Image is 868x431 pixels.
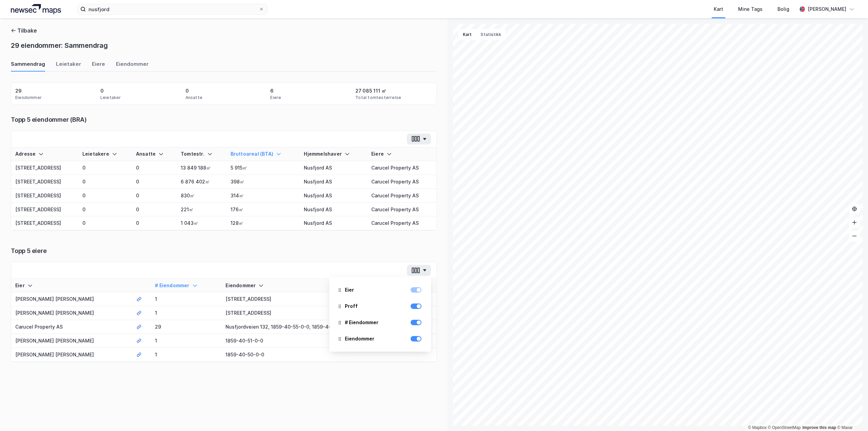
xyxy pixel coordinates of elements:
[225,282,432,289] div: Eiendommer
[100,95,121,100] div: Leietaker
[335,315,426,330] div: # Eiendommer
[185,95,202,100] div: Ansatte
[56,60,81,72] div: Leietaker
[300,175,367,189] td: Nusfjord AS
[11,4,61,14] img: logo.a4113a55bc3d86da70a041830d287a7e.svg
[78,216,132,230] td: 0
[335,282,426,297] div: Eier
[335,299,426,314] div: Proff
[11,203,78,217] td: [STREET_ADDRESS]
[116,60,149,72] div: Eiendommer
[78,203,132,217] td: 0
[177,175,226,189] td: 6 876 402㎡
[367,161,436,175] td: Carucel Property AS
[226,161,300,175] td: 5 915㎡
[181,151,222,157] div: Tomtestr.
[155,282,217,289] div: # Eiendommer
[345,302,358,310] div: Proff
[808,5,846,13] div: [PERSON_NAME]
[11,306,132,320] td: [PERSON_NAME] [PERSON_NAME]
[15,95,42,100] div: Eiendommer
[714,5,723,13] div: Kart
[768,425,801,430] a: OpenStreetMap
[78,161,132,175] td: 0
[82,151,128,157] div: Leietakere
[15,87,22,95] div: 29
[11,175,78,189] td: [STREET_ADDRESS]
[11,320,132,334] td: Carucel Property AS
[834,398,868,431] div: Kontrollprogram for chat
[78,175,132,189] td: 0
[345,335,374,343] div: Eiendommer
[177,161,226,175] td: 13 849 188㎡
[221,348,436,362] td: 1859-40-50-0-0
[738,5,763,13] div: Mine Tags
[221,292,436,306] td: [STREET_ADDRESS]
[132,203,177,217] td: 0
[355,95,401,100] div: Total tomtestørrelse
[177,216,226,230] td: 1 043㎡
[11,116,437,124] div: Topp 5 eiendommer (BRA)
[458,29,476,40] button: Kart
[371,151,432,157] div: Eiere
[11,40,108,51] div: 29 eiendommer: Sammendrag
[86,4,259,14] input: Søk på adresse, matrikkel, gårdeiere, leietakere eller personer
[11,60,45,72] div: Sammendrag
[151,306,221,320] td: 1
[185,87,189,95] div: 0
[225,323,432,331] div: Nusfjordveien 132, 1859-40-55-0-0, 1859-40-56-0-0
[151,348,221,362] td: 1
[300,216,367,230] td: Nusfjord AS
[270,87,274,95] div: 6
[345,286,354,294] div: Eier
[15,282,128,289] div: Eier
[132,175,177,189] td: 0
[803,425,836,430] a: Improve this map
[132,161,177,175] td: 0
[367,189,436,203] td: Carucel Property AS
[151,320,221,334] td: 29
[11,189,78,203] td: [STREET_ADDRESS]
[226,203,300,217] td: 176㎡
[11,247,437,255] div: Topp 5 eiere
[304,151,363,157] div: Hjemmelshaver
[270,95,281,100] div: Eiere
[355,87,386,95] div: 27 085 111 ㎡
[226,189,300,203] td: 314㎡
[100,87,104,95] div: 0
[300,203,367,217] td: Nusfjord AS
[11,292,132,306] td: [PERSON_NAME] [PERSON_NAME]
[345,318,378,327] div: # Eiendommer
[11,161,78,175] td: [STREET_ADDRESS]
[11,334,132,348] td: [PERSON_NAME] [PERSON_NAME]
[748,425,767,430] a: Mapbox
[300,189,367,203] td: Nusfjord AS
[151,334,221,348] td: 1
[11,26,37,35] button: Tilbake
[367,203,436,217] td: Carucel Property AS
[177,203,226,217] td: 221㎡
[132,216,177,230] td: 0
[78,189,132,203] td: 0
[221,306,436,320] td: [STREET_ADDRESS]
[777,5,789,13] div: Bolig
[177,189,226,203] td: 830㎡
[226,216,300,230] td: 128㎡
[335,331,426,346] div: Eiendommer
[136,151,173,157] div: Ansatte
[221,334,436,348] td: 1859-40-51-0-0
[476,29,506,40] button: Statistikk
[15,151,74,157] div: Adresse
[367,216,436,230] td: Carucel Property AS
[92,60,105,72] div: Eiere
[132,189,177,203] td: 0
[11,348,132,362] td: [PERSON_NAME] [PERSON_NAME]
[300,161,367,175] td: Nusfjord AS
[231,151,296,157] div: Bruttoareal (BTA)
[834,398,868,431] iframe: Chat Widget
[367,175,436,189] td: Carucel Property AS
[11,216,78,230] td: [STREET_ADDRESS]
[226,175,300,189] td: 398㎡
[151,292,221,306] td: 1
